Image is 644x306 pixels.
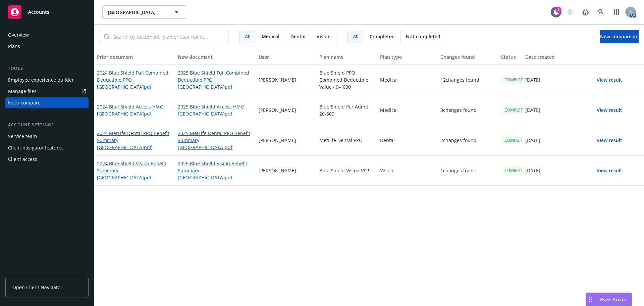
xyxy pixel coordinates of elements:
[586,103,633,117] button: View result
[178,160,253,181] a: 2025 Blue Shield Vision Benefit Summary [GEOGRAPHIC_DATA]pdf
[594,5,608,19] a: Search
[525,106,540,114] p: [DATE]
[440,137,477,144] p: 2 changes found
[97,53,172,60] div: Prior document
[178,69,253,90] a: 2025 Blue Shield Full Combined Deductible PPO [GEOGRAPHIC_DATA]pdf
[102,5,186,19] button: [GEOGRAPHIC_DATA]
[259,53,314,60] div: User
[440,76,479,83] p: 12 changes found
[555,7,561,13] div: 1
[377,125,438,156] div: Dental
[377,65,438,95] div: Medical
[380,53,435,60] div: Plan type
[97,69,172,90] a: 2024 Blue Shield Full Combined Deductible PPO [GEOGRAPHIC_DATA]pdf
[317,156,377,186] div: Blue Shield Vision VSP
[440,167,477,174] p: 1 changes found
[259,137,296,144] p: [PERSON_NAME]
[8,86,37,97] div: Manage files
[175,49,256,65] button: New document
[108,9,166,16] span: [GEOGRAPHIC_DATA]
[12,284,62,291] span: Open Client Navigator
[600,30,639,43] button: New comparison
[5,154,89,165] a: Client access
[317,125,377,156] div: MetLife Dental PPO
[8,97,41,108] div: Nova compare
[259,167,296,174] p: [PERSON_NAME]
[353,33,359,40] span: All
[5,65,89,72] div: Tools
[8,131,37,142] div: Service team
[178,53,253,60] div: New document
[109,30,228,43] input: Search by document, plan or user name...
[501,166,532,175] div: COMPLETED
[525,137,540,144] p: [DATE]
[256,49,317,65] button: User
[94,49,175,65] button: Prior document
[317,95,377,125] div: Blue Shield Per Admit 20-500
[28,9,49,15] span: Accounts
[5,3,89,21] a: Accounts
[377,156,438,186] div: Vision
[406,33,440,40] span: Not completed
[8,142,64,153] div: Client navigator features
[5,41,89,52] a: Plans
[5,97,89,108] a: Nova compare
[5,122,89,128] div: Account settings
[525,53,581,60] div: Date created
[317,33,331,40] span: Vision
[586,73,633,87] button: View result
[5,75,89,85] a: Employee experience builder
[563,5,577,19] a: Start snowing
[97,103,172,117] a: 2024 Blue Shield Access HMO [GEOGRAPHIC_DATA]pdf
[377,95,438,125] div: Medical
[8,75,74,85] div: Employee experience builder
[440,53,496,60] div: Changes found
[377,49,438,65] button: Plan type
[501,106,532,114] div: COMPLETED
[586,293,594,306] div: Drag to move
[5,30,89,40] a: Overview
[8,41,20,52] div: Plans
[97,130,172,151] a: 2024 MetLife Dental PPO Benefit Summary [GEOGRAPHIC_DATA]pdf
[600,33,639,40] span: New comparison
[97,160,172,181] a: 2024 Blue Shield Vision Benefit Summary [GEOGRAPHIC_DATA]pdf
[178,103,253,117] a: 2025 Blue Shield Access HMO [GEOGRAPHIC_DATA]pdf
[8,30,29,40] div: Overview
[586,164,633,177] button: View result
[319,53,375,60] div: Plan name
[438,49,498,65] button: Changes found
[178,130,253,151] a: 2025 MetLife Dental PPO Benefit Summary [GEOGRAPHIC_DATA]pdf
[525,76,540,83] p: [DATE]
[440,106,477,114] p: 3 changes found
[262,33,279,40] span: Medical
[586,293,632,306] button: Nova Assist
[245,33,251,40] span: All
[317,49,377,65] button: Plan name
[501,76,532,84] div: COMPLETED
[586,134,633,147] button: View result
[259,76,296,83] p: [PERSON_NAME]
[498,49,523,65] button: Status
[600,296,626,302] span: Nova Assist
[317,65,377,95] div: Blue Shield PPO Combined Deductible Value 40-4000
[104,34,109,39] svg: Search
[525,167,540,174] p: [DATE]
[5,142,89,153] a: Client navigator features
[501,136,532,144] div: COMPLETED
[610,5,623,19] a: Switch app
[501,53,520,60] div: Status
[259,106,296,114] p: [PERSON_NAME]
[5,86,89,97] a: Manage files
[370,33,395,40] span: Completed
[579,5,592,19] a: Report a Bug
[290,33,306,40] span: Dental
[8,154,37,165] div: Client access
[5,131,89,142] a: Service team
[523,49,583,65] button: Date created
